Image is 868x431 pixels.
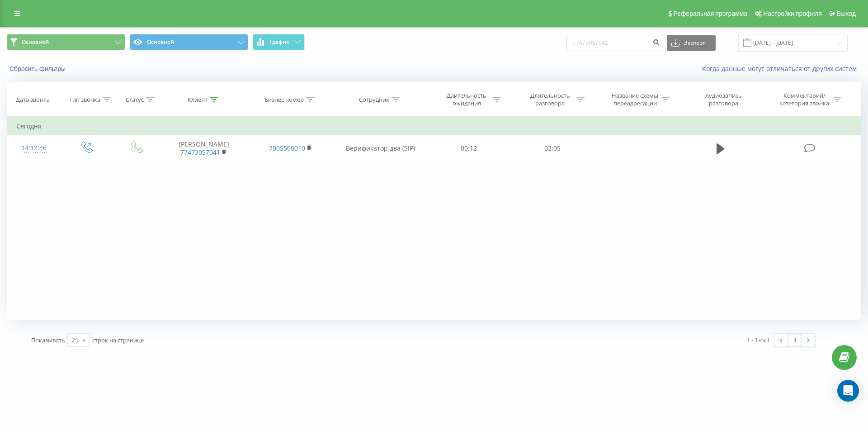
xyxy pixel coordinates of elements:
[788,334,802,346] a: 1
[673,10,747,17] span: Реферальная программа
[611,92,659,107] div: Название схемы переадресации
[71,336,79,345] div: 25
[837,380,859,402] div: Open Intercom Messenger
[566,35,662,51] input: Поиск по номеру
[763,10,822,17] span: Настройки профиля
[92,336,144,344] span: строк на странице
[16,139,52,157] div: 14:12:46
[510,135,594,161] td: 02:05
[334,135,427,161] td: Верификатор два (SIP)
[443,92,491,107] div: Длительность ожидания
[22,38,49,46] span: Основной
[130,34,248,50] button: Основной
[667,35,716,51] button: Экспорт
[359,96,389,104] div: Сотрудник
[160,135,247,161] td: [PERSON_NAME]
[7,34,125,50] button: Основной
[427,135,510,161] td: 00:12
[694,92,753,107] div: Аудиозапись разговора
[7,117,861,135] td: Сегодня
[31,336,65,344] span: Показывать
[269,39,289,45] span: График
[269,144,305,152] a: 7005500010
[526,92,574,107] div: Длительность разговора
[16,96,50,104] div: Дата звонка
[837,10,856,17] span: Выход
[180,148,220,156] a: 77473057041
[702,64,861,73] a: Когда данные могут отличаться от других систем
[264,96,304,104] div: Бизнес номер
[69,96,100,104] div: Тип звонка
[747,335,770,344] div: 1 - 1 из 1
[253,34,305,50] button: График
[7,65,70,73] button: Сбросить фильтры
[126,96,144,104] div: Статус
[188,96,208,104] div: Клиент
[778,92,831,107] div: Комментарий/категория звонка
